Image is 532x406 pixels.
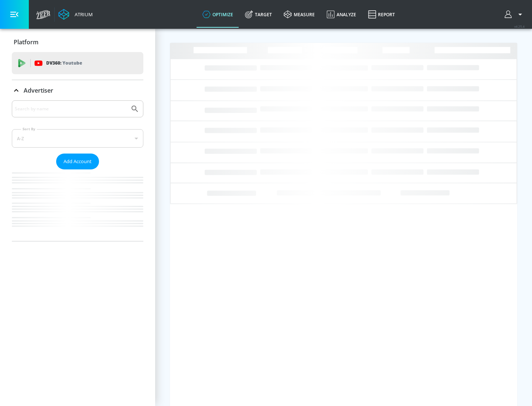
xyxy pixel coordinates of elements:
div: Advertiser [12,80,143,101]
span: Add Account [64,157,92,166]
div: Atrium [72,11,93,18]
a: Target [239,1,278,28]
button: Add Account [56,154,99,169]
nav: list of Advertiser [12,169,143,241]
div: A-Z [12,129,143,148]
div: Advertiser [12,100,143,241]
span: v 4.25.4 [514,24,525,28]
input: Search by name [15,104,127,114]
a: Report [362,1,401,28]
a: optimize [197,1,239,28]
div: DV360: Youtube [12,52,143,74]
p: Advertiser [24,86,53,94]
a: Analyze [321,1,362,28]
p: DV360: [46,59,82,67]
p: Platform [14,38,38,46]
label: Sort By [21,127,37,131]
a: Atrium [58,9,93,20]
a: measure [278,1,321,28]
div: Platform [12,32,143,52]
p: Youtube [62,59,82,67]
